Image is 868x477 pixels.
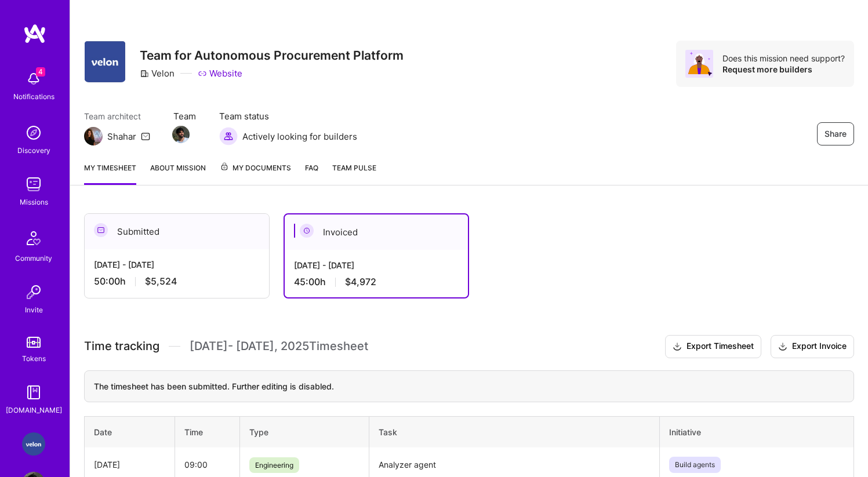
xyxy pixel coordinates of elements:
[294,259,459,271] div: [DATE] - [DATE]
[20,224,48,252] img: Community
[27,337,41,348] img: tokens
[22,432,45,456] img: Velon: Team for Autonomous Procurement Platform
[141,132,150,141] i: icon Mail
[242,130,357,143] span: Actively looking for builders
[84,339,159,354] span: Time tracking
[94,275,260,287] div: 50:00 h
[294,276,459,288] div: 45:00 h
[23,23,46,44] img: logo
[84,162,136,185] a: My timesheet
[15,252,52,264] div: Community
[145,275,177,287] span: $5,524
[722,64,845,75] div: Request more builders
[285,214,468,250] div: Invoiced
[140,69,149,78] i: icon CompanyGray
[825,128,847,140] span: Share
[173,125,188,144] a: Team Member Avatar
[817,122,854,145] button: Share
[175,416,240,447] th: Time
[84,127,103,145] img: Team Architect
[36,67,45,77] span: 4
[190,339,368,354] span: [DATE] - [DATE] , 2025 Timesheet
[220,162,291,174] span: My Documents
[665,335,761,358] button: Export Timesheet
[107,130,136,143] div: Shahar
[219,127,238,145] img: Actively looking for builders
[22,121,45,144] img: discovery
[84,370,854,402] div: The timesheet has been submitted. Further editing is disabled.
[22,352,46,365] div: Tokens
[94,223,108,237] img: Submitted
[20,196,48,208] div: Missions
[173,110,196,122] span: Team
[172,126,190,143] img: Team Member Avatar
[369,416,660,447] th: Task
[6,404,62,416] div: [DOMAIN_NAME]
[220,162,291,185] a: My Documents
[85,214,269,249] div: Submitted
[722,53,845,64] div: Does this mission need support?
[239,416,369,447] th: Type
[332,162,376,185] a: Team Pulse
[673,341,682,353] i: icon Download
[332,163,376,172] span: Team Pulse
[22,381,45,404] img: guide book
[22,67,45,90] img: bell
[219,110,357,122] span: Team status
[17,144,50,156] div: Discovery
[345,276,376,288] span: $4,972
[25,304,43,316] div: Invite
[300,224,314,238] img: Invoiced
[249,457,299,473] span: Engineering
[13,90,55,103] div: Notifications
[140,67,175,79] div: Velon
[771,335,854,358] button: Export Invoice
[660,416,854,447] th: Initiative
[94,458,165,471] div: [DATE]
[669,457,721,473] span: Build agents
[685,50,713,78] img: Avatar
[94,258,260,271] div: [DATE] - [DATE]
[19,432,48,456] a: Velon: Team for Autonomous Procurement Platform
[305,162,318,185] a: FAQ
[140,48,404,63] h3: Team for Autonomous Procurement Platform
[85,41,125,82] img: Company Logo
[778,341,787,353] i: icon Download
[85,416,175,447] th: Date
[198,67,242,79] a: Website
[22,173,45,196] img: teamwork
[22,281,45,304] img: Invite
[84,110,150,122] span: Team architect
[150,162,206,185] a: About Mission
